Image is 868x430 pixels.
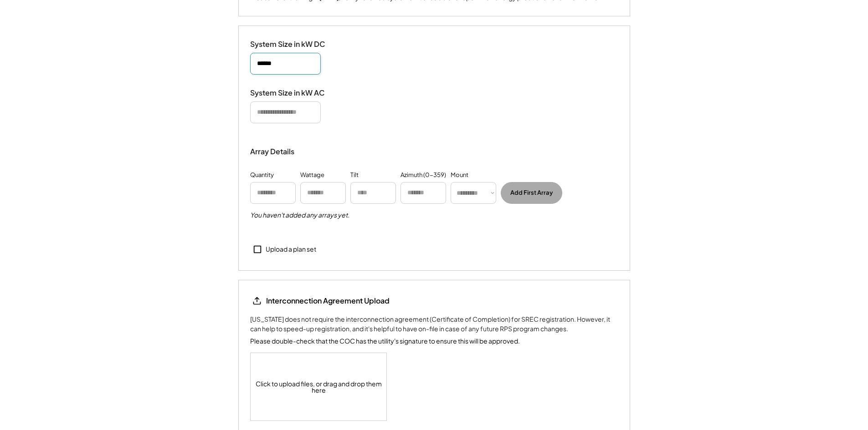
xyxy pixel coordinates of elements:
div: Azimuth (0-359) [401,171,446,180]
div: System Size in kW DC [250,40,341,49]
h5: You haven't added any arrays yet. [250,211,349,220]
div: Interconnection Agreement Upload [266,296,390,306]
div: Upload a plan set [266,245,316,254]
div: [US_STATE] does not require the interconnection agreement (Certificate of Completion) for SREC re... [250,314,618,334]
div: Tilt [350,171,359,180]
div: Wattage [300,171,324,180]
button: Add First Array [501,182,562,204]
div: Quantity [250,171,274,180]
div: Mount [451,171,468,180]
div: Array Details [250,146,296,157]
div: Click to upload files, or drag and drop them here [251,353,387,420]
div: System Size in kW AC [250,88,341,98]
div: Please double-check that the COC has the utility's signature to ensure this will be approved. [250,336,520,346]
